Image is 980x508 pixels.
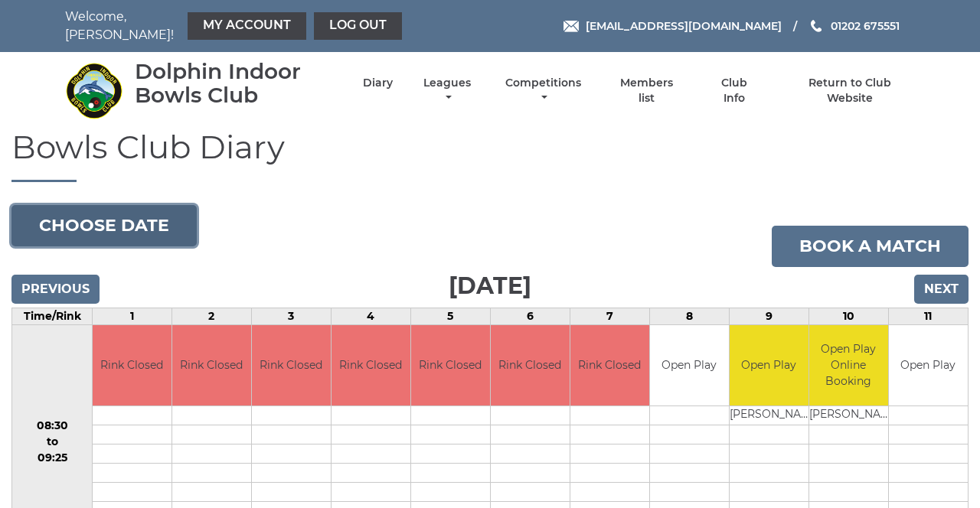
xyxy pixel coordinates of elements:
[649,308,729,325] td: 8
[135,60,336,107] div: Dolphin Indoor Bowls Club
[188,12,306,40] a: My Account
[808,308,888,325] td: 10
[65,62,122,119] img: Dolphin Indoor Bowls Club
[332,325,410,405] td: Rink Closed
[314,12,402,40] a: Log out
[11,275,100,304] input: Previous
[410,308,490,325] td: 5
[363,76,393,90] a: Diary
[786,76,915,106] a: Return to Club Website
[808,18,900,34] a: Phone us 01202 675551
[730,325,808,405] td: Open Play
[811,20,822,32] img: Phone us
[12,308,93,325] td: Time/Rink
[93,325,171,405] td: Rink Closed
[888,308,968,325] td: 11
[501,76,585,106] a: Competitions
[491,325,570,405] td: Rink Closed
[420,76,475,106] a: Leagues
[331,308,410,325] td: 4
[729,308,808,325] td: 9
[251,308,331,325] td: 3
[831,19,900,33] span: 01202 675551
[650,325,729,405] td: Open Play
[411,325,490,405] td: Rink Closed
[65,8,406,44] nav: Welcome, [PERSON_NAME]!
[490,308,570,325] td: 6
[586,19,782,33] span: [EMAIL_ADDRESS][DOMAIN_NAME]
[889,325,968,405] td: Open Play
[914,275,969,304] input: Next
[93,308,172,325] td: 1
[171,308,251,325] td: 2
[772,226,969,267] a: Book a match
[252,325,331,405] td: Rink Closed
[172,325,251,405] td: Rink Closed
[563,18,782,34] a: Email [EMAIL_ADDRESS][DOMAIN_NAME]
[570,308,649,325] td: 7
[570,325,649,405] td: Rink Closed
[730,405,808,425] td: [PERSON_NAME]
[612,76,682,106] a: Members list
[11,129,969,182] h1: Bowls Club Diary
[809,405,888,425] td: [PERSON_NAME]
[709,76,759,106] a: Club Info
[809,325,888,405] td: Open Play Online Booking
[563,21,579,32] img: Email
[11,205,197,246] button: Choose date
